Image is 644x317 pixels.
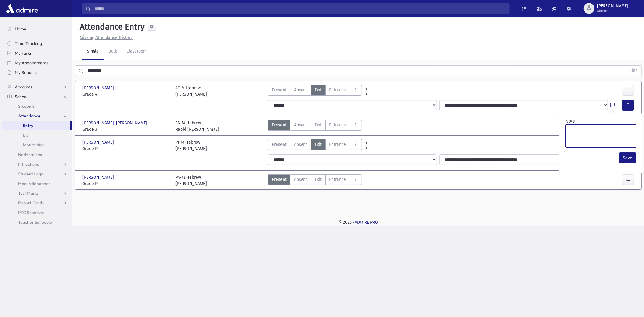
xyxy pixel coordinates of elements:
[294,122,307,128] span: Absent
[80,35,133,40] u: Missing Attendance History
[2,140,72,150] a: Monitoring
[597,8,628,13] span: Admin
[2,159,72,169] a: Infractions
[18,181,51,186] span: Meal Attendance
[272,122,287,128] span: Present
[15,50,32,56] span: My Tasks
[2,58,72,68] a: My Appointments
[2,111,72,121] a: Attendance
[329,87,346,93] span: Entrance
[315,141,322,148] span: Exit
[23,123,33,128] span: Entry
[82,43,104,60] a: Single
[272,176,287,183] span: Present
[294,176,307,183] span: Absent
[2,208,72,217] a: PTC Schedule
[104,43,122,60] a: Bulk
[597,4,628,8] span: [PERSON_NAME]
[2,68,72,77] a: My Reports
[315,122,322,128] span: Exit
[294,87,307,93] span: Absent
[2,130,72,140] a: List
[15,60,48,66] span: My Appointments
[82,120,149,126] span: [PERSON_NAME], [PERSON_NAME]
[82,91,169,98] span: Grade 4
[2,217,72,227] a: Teacher Schedule
[5,2,40,14] img: AdmirePro
[15,41,42,46] span: Time Tracking
[15,26,26,32] span: Home
[77,35,133,40] a: Missing Attendance History
[329,141,346,148] span: Entrance
[15,94,27,99] span: School
[2,169,72,179] a: Student Logs
[315,87,322,93] span: Exit
[18,162,39,167] span: Infractions
[626,66,641,76] button: Find
[18,113,40,119] span: Attendance
[18,219,52,225] span: Teacher Schedule
[2,188,72,198] a: Test Marks
[2,82,72,92] a: Accounts
[272,141,287,148] span: Present
[2,150,72,159] a: Notifications
[175,139,207,152] div: PJ-M Hebrew [PERSON_NAME]
[175,85,207,98] div: 4C-M Hebrew [PERSON_NAME]
[82,126,169,133] span: Grade 3
[175,120,219,133] div: 3A-M Hebrew Rabbi [PERSON_NAME]
[294,141,307,148] span: Absent
[18,171,43,177] span: Student Logs
[18,210,44,215] span: PTC Schedule
[268,85,362,98] div: AttTypes
[15,70,37,75] span: My Reports
[272,87,287,93] span: Present
[2,48,72,58] a: My Tasks
[2,179,72,188] a: Meal Attendance
[15,84,32,90] span: Accounts
[23,133,30,138] span: List
[23,142,44,148] span: Monitoring
[91,3,509,14] input: Search
[2,24,72,34] a: Home
[82,85,115,91] span: [PERSON_NAME]
[2,39,72,48] a: Time Tracking
[315,176,322,183] span: Exit
[2,198,72,208] a: Report Cards
[82,219,634,226] div: © 2025 -
[619,152,636,163] button: Save
[329,176,346,183] span: Entrance
[82,181,169,187] span: Grade P
[77,22,145,32] h5: Attendance Entry
[2,92,72,101] a: School
[18,200,44,206] span: Report Cards
[2,101,72,111] a: Students
[82,174,115,181] span: [PERSON_NAME]
[18,191,39,196] span: Test Marks
[268,139,362,152] div: AttTypes
[329,122,346,128] span: Entrance
[268,120,362,133] div: AttTypes
[82,146,169,152] span: Grade P
[268,174,362,187] div: AttTypes
[566,118,575,124] label: Note
[82,139,115,146] span: [PERSON_NAME]
[18,104,35,109] span: Students
[355,220,378,225] a: ADMIRE PRO
[2,121,70,130] a: Entry
[122,43,152,60] a: Classroom
[18,152,42,157] span: Notifications
[175,174,207,187] div: PA-M Hebrew [PERSON_NAME]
